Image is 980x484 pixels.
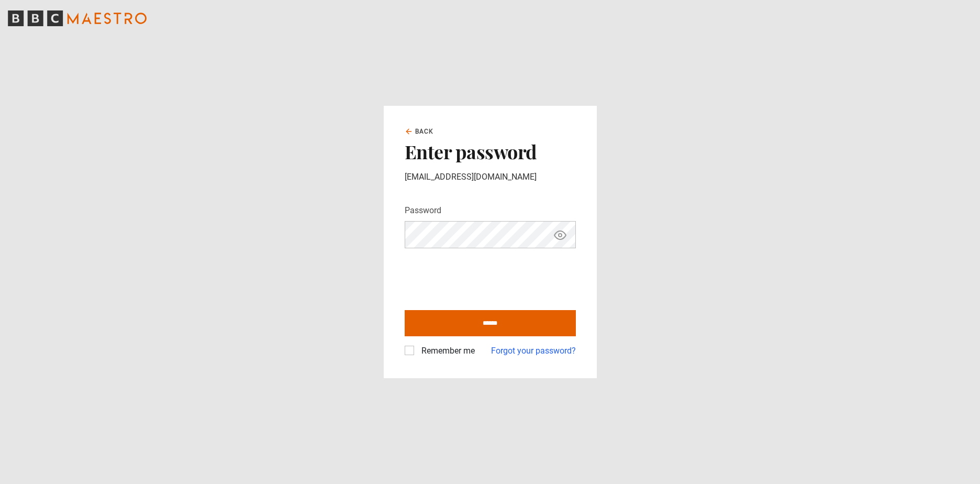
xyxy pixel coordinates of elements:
[8,10,147,26] svg: BBC Maestro
[491,345,576,357] a: Forgot your password?
[405,140,576,162] h2: Enter password
[417,345,475,357] label: Remember me
[405,257,564,298] iframe: reCAPTCHA
[405,171,576,183] p: [EMAIL_ADDRESS][DOMAIN_NAME]
[551,226,569,244] button: Show password
[405,204,441,217] label: Password
[405,127,434,136] a: Back
[415,127,434,136] span: Back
